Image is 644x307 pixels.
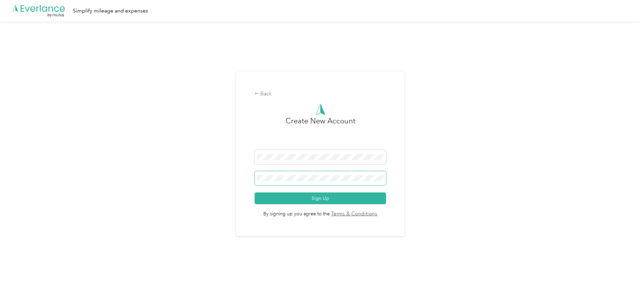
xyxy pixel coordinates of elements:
div: Back [255,90,386,98]
h3: Create New Account [286,115,355,150]
button: Sign Up [255,192,386,204]
span: By signing up you agree to the [255,204,386,218]
div: Simplify mileage and expenses [73,7,148,15]
a: Terms & Conditions [330,210,377,218]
